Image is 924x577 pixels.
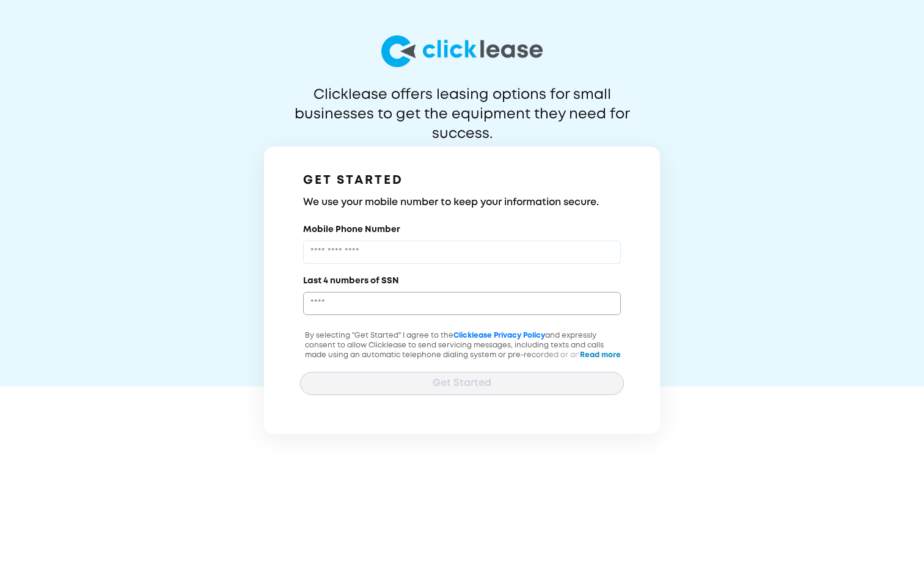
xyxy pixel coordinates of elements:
[303,223,400,236] label: Mobile Phone Number
[265,85,659,125] p: Clicklease offers leasing options for small businesses to get the equipment they need for success.
[303,275,399,287] label: Last 4 numbers of SSN
[381,35,543,67] img: logo-larg
[303,195,621,210] h3: We use your mobile number to keep your information secure.
[453,332,545,339] a: Clicklease Privacy Policy
[303,171,621,191] h1: GET STARTED
[300,372,624,395] button: Get Started
[300,331,624,390] p: By selecting "Get Started" I agree to the and expressly consent to allow Clicklease to send servi...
